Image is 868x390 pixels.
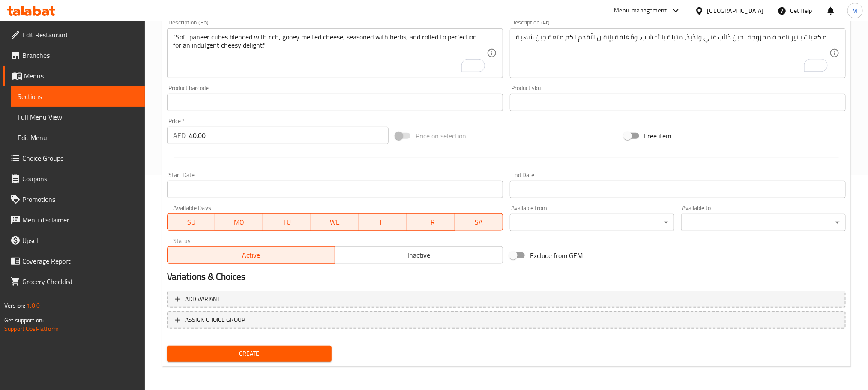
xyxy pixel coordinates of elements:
[516,33,829,74] textarea: To enrich screen reader interactions, please activate Accessibility in Grammarly extension settings
[22,256,138,266] span: Coverage Report
[22,174,138,184] span: Coupons
[3,251,145,271] a: Coverage Report
[167,291,846,308] button: Add variant
[22,235,138,246] span: Upsell
[3,45,145,66] a: Branches
[18,112,138,122] span: Full Menu View
[27,300,40,311] span: 1.0.0
[4,300,25,311] span: Version:
[338,249,500,261] span: Inactive
[707,6,764,15] div: [GEOGRAPHIC_DATA]
[266,216,308,228] span: TU
[167,213,216,231] button: SU
[22,276,138,287] span: Grocery Checklist
[3,189,145,210] a: Promotions
[11,107,145,127] a: Full Menu View
[173,130,186,141] p: AED
[335,246,503,264] button: Inactive
[359,213,407,231] button: TH
[3,66,145,86] a: Menus
[458,216,500,228] span: SA
[18,91,138,102] span: Sections
[681,214,846,231] div: ​
[3,271,145,292] a: Grocery Checklist
[24,71,138,81] span: Menus
[530,250,583,261] span: Exclude from GEM
[410,216,452,228] span: FR
[510,214,674,231] div: ​
[22,194,138,204] span: Promotions
[455,213,503,231] button: SA
[189,127,389,144] input: Please enter price
[22,30,138,40] span: Edit Restaurant
[3,210,145,230] a: Menu disclaimer
[311,213,359,231] button: WE
[3,168,145,189] a: Coupons
[314,216,356,228] span: WE
[853,6,858,15] span: M
[3,24,145,45] a: Edit Restaurant
[22,50,138,60] span: Branches
[4,323,59,334] a: Support.OpsPlatform
[171,216,212,228] span: SU
[167,94,503,111] input: Please enter product barcode
[173,33,487,74] textarea: To enrich screen reader interactions, please activate Accessibility in Grammarly extension settings
[3,230,145,251] a: Upsell
[263,213,311,231] button: TU
[174,348,325,359] span: Create
[11,86,145,107] a: Sections
[171,249,332,261] span: Active
[22,153,138,163] span: Choice Groups
[185,315,245,325] span: ASSIGN CHOICE GROUP
[22,215,138,225] span: Menu disclaimer
[167,270,846,283] h2: Variations & Choices
[416,131,466,141] span: Price on selection
[215,213,263,231] button: MO
[218,216,260,228] span: MO
[167,246,335,264] button: Active
[362,216,404,228] span: TH
[167,346,332,362] button: Create
[614,6,667,16] div: Menu-management
[167,311,846,329] button: ASSIGN CHOICE GROUP
[407,213,455,231] button: FR
[18,132,138,143] span: Edit Menu
[510,94,846,111] input: Please enter product sku
[185,294,220,305] span: Add variant
[4,315,44,326] span: Get support on:
[644,131,672,141] span: Free item
[3,148,145,168] a: Choice Groups
[11,127,145,148] a: Edit Menu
